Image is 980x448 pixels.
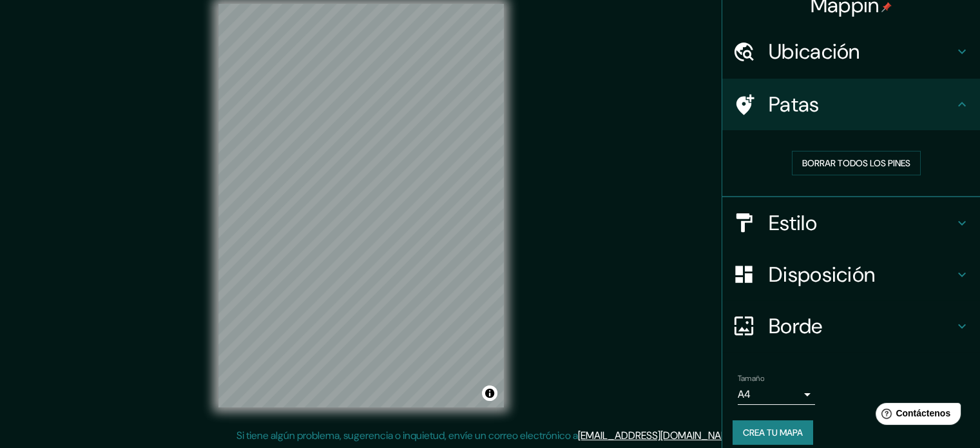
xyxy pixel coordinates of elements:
iframe: Lanzador de widgets de ayuda [865,398,966,434]
div: Borde [722,300,980,352]
font: Borde [769,313,823,340]
div: Estilo [722,197,980,249]
font: Si tiene algún problema, sugerencia o inquietud, envíe un correo electrónico a [236,429,578,442]
font: Disposición [769,261,875,288]
button: Crea tu mapa [733,420,813,445]
button: Activar o desactivar atribución [482,385,497,401]
font: A4 [738,387,751,401]
font: Patas [769,91,820,118]
div: Ubicación [722,26,980,77]
button: Borrar todos los pines [792,151,921,175]
font: Borrar todos los pines [802,157,910,169]
font: Estilo [769,209,817,237]
canvas: Mapa [218,4,504,407]
img: pin-icon.png [881,2,892,12]
div: A4 [738,384,815,405]
font: Tamaño [738,373,764,384]
font: Ubicación [769,38,860,65]
font: Crea tu mapa [743,427,803,438]
a: [EMAIL_ADDRESS][DOMAIN_NAME] [578,429,737,442]
div: Disposición [722,249,980,300]
div: Patas [722,79,980,130]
